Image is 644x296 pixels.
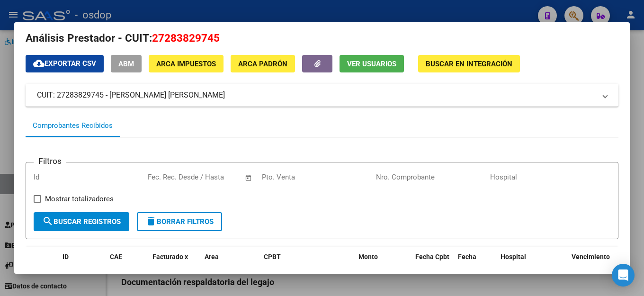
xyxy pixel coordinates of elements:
[63,253,69,260] span: ID
[33,120,113,131] div: Comprobantes Recibidos
[33,58,45,69] mat-icon: cloud_download
[501,253,526,260] span: Hospital
[340,55,404,72] button: Ver Usuarios
[34,155,66,167] h3: Filtros
[201,247,260,288] datatable-header-cell: Area
[458,253,484,271] span: Fecha Recibido
[106,247,149,288] datatable-header-cell: CAE
[568,247,610,288] datatable-header-cell: Vencimiento Auditoría
[137,212,222,231] button: Borrar Filtros
[411,247,454,288] datatable-header-cell: Fecha Cpbt
[45,193,114,205] span: Mostrar totalizadores
[238,60,287,68] span: ARCA Padrón
[59,247,106,288] datatable-header-cell: ID
[111,55,142,72] button: ABM
[187,173,233,181] input: End date
[156,60,216,68] span: ARCA Impuestos
[454,247,497,288] datatable-header-cell: Fecha Recibido
[231,55,295,72] button: ARCA Padrón
[145,215,157,227] mat-icon: delete
[497,247,568,288] datatable-header-cell: Hospital
[260,247,355,288] datatable-header-cell: CPBT
[152,32,220,44] span: 27283829745
[612,264,635,287] div: Open Intercom Messenger
[26,55,104,72] button: Exportar CSV
[42,215,54,227] mat-icon: search
[42,217,121,226] span: Buscar Registros
[26,84,618,107] mat-expansion-panel-header: CUIT: 27283829745 - [PERSON_NAME] [PERSON_NAME]
[205,253,219,260] span: Area
[145,217,214,226] span: Borrar Filtros
[426,60,512,68] span: Buscar en Integración
[243,172,254,183] button: Open calendar
[26,30,618,46] h2: Análisis Prestador - CUIT:
[358,253,378,260] span: Monto
[110,253,122,260] span: CAE
[418,55,520,72] button: Buscar en Integración
[34,212,129,231] button: Buscar Registros
[415,253,449,260] span: Fecha Cpbt
[37,90,596,101] mat-panel-title: CUIT: 27283829745 - [PERSON_NAME] [PERSON_NAME]
[355,247,411,288] datatable-header-cell: Monto
[347,60,396,68] span: Ver Usuarios
[152,253,188,271] span: Facturado x Orden De
[264,253,281,260] span: CPBT
[148,173,179,181] input: Start date
[572,253,610,271] span: Vencimiento Auditoría
[118,60,134,68] span: ABM
[33,59,96,68] span: Exportar CSV
[149,247,201,288] datatable-header-cell: Facturado x Orden De
[149,55,224,72] button: ARCA Impuestos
